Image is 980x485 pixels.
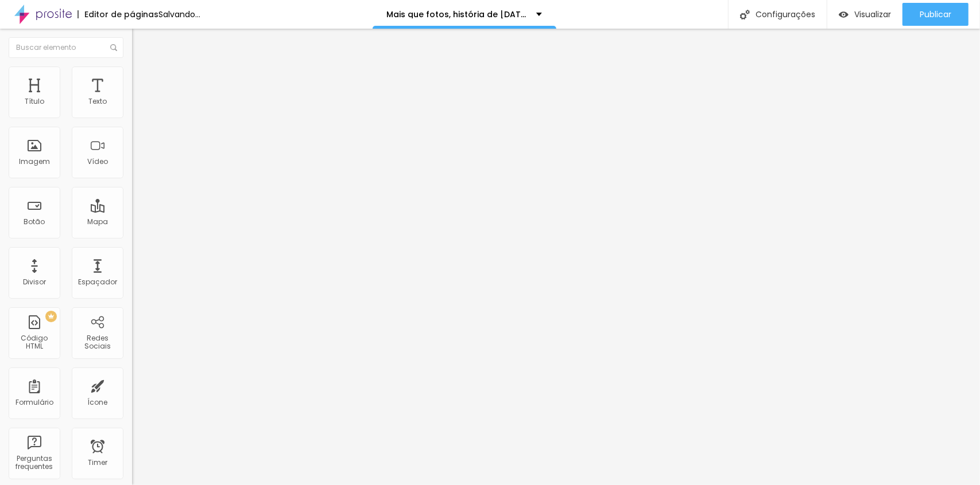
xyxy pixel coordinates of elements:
div: Mapa [87,218,108,226]
div: Texto [88,97,107,105]
div: Divisor [23,278,46,286]
button: Publicar [902,3,969,26]
div: Ícone [88,398,108,406]
iframe: Editor [132,29,980,485]
div: Formulário [16,398,53,406]
div: Salvando... [158,10,200,18]
div: Timer [88,459,107,467]
input: Buscar elemento [9,37,123,58]
div: Editor de páginas [78,10,158,18]
span: Publicar [920,10,951,19]
div: Vídeo [87,158,108,166]
span: Visualizar [854,10,891,19]
div: Botão [24,218,45,226]
div: Código HTML [11,334,57,351]
img: Icone [740,10,750,19]
div: Redes Sociais [75,334,120,351]
p: Mais que fotos, história de [DATE]! [387,10,528,18]
button: Visualizar [827,3,902,26]
div: Perguntas frequentes [11,455,57,471]
div: Imagem [19,158,50,166]
img: view-1.svg [839,10,849,19]
div: Espaçador [78,278,117,286]
div: Título [25,97,44,105]
img: Icone [110,44,117,51]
